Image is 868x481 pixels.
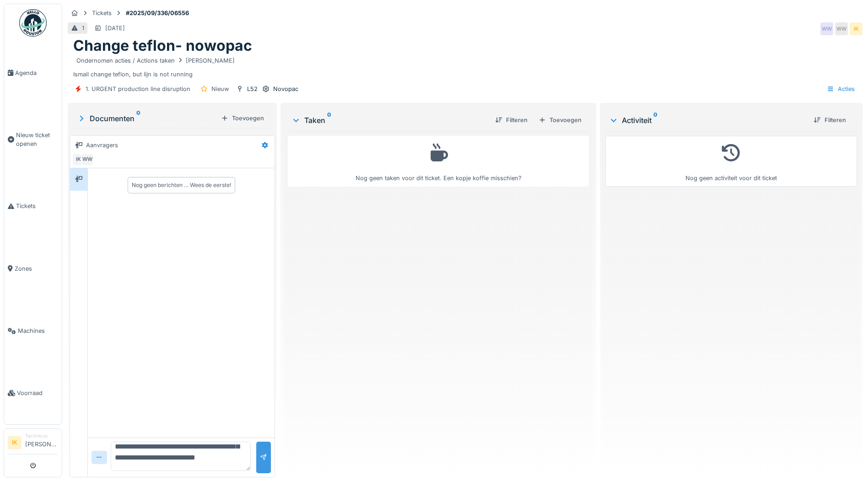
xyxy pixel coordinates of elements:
[136,113,140,124] sup: 0
[810,114,850,126] div: Filteren
[653,115,658,126] sup: 0
[92,9,112,17] div: Tickets
[294,140,583,182] div: Nog geen taken voor dit ticket. Een kopje koffie misschien?
[327,115,331,126] sup: 0
[77,113,217,124] div: Documenten
[291,115,488,126] div: Taken
[15,69,58,77] span: Agenda
[820,22,833,35] div: WW
[491,114,531,126] div: Filteren
[4,42,62,104] a: Agenda
[4,237,62,299] a: Zones
[8,436,22,449] li: IK
[86,141,118,150] div: Aanvragers
[81,153,94,166] div: WW
[4,175,62,237] a: Tickets
[73,55,857,79] div: Ismail change teflon, but lijn is not running
[25,433,58,452] li: [PERSON_NAME]
[247,85,258,93] div: L52
[16,202,58,210] span: Tickets
[15,264,58,273] span: Zones
[211,85,229,93] div: Nieuw
[132,181,231,189] div: Nog geen berichten … Wees de eerste!
[105,24,125,32] div: [DATE]
[16,131,58,148] span: Nieuw ticket openen
[25,433,58,439] div: Technicus
[8,433,58,454] a: IK Technicus[PERSON_NAME]
[122,9,193,17] strong: #2025/09/336/06556
[17,389,58,397] span: Voorraad
[535,114,585,126] div: Toevoegen
[4,104,62,175] a: Nieuw ticket openen
[611,140,851,182] div: Nog geen activiteit voor dit ticket
[82,24,84,32] div: 1
[76,56,235,65] div: Ondernomen acties / Actions taken [PERSON_NAME]
[72,153,85,166] div: IK
[4,362,62,424] a: Voorraad
[850,22,863,35] div: IK
[823,82,859,96] div: Acties
[73,37,252,54] h1: Change teflon- nowopac
[217,112,268,124] div: Toevoegen
[273,85,298,93] div: Novopac
[18,326,58,335] span: Machines
[19,9,47,37] img: Badge_color-CXgf-gQk.svg
[609,115,806,126] div: Activiteit
[4,300,62,362] a: Machines
[86,85,190,93] div: 1. URGENT production line disruption
[835,22,848,35] div: WW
